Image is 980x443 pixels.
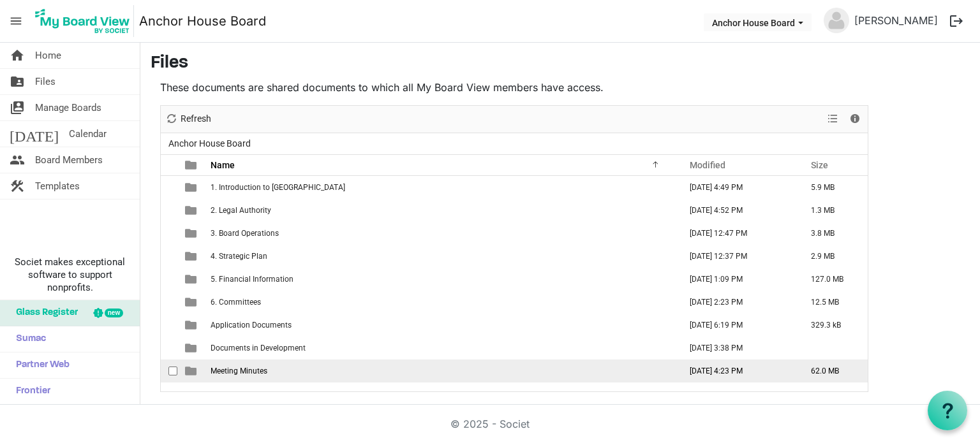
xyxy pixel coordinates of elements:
span: Partner Web [10,352,70,378]
td: checkbox [161,222,177,245]
td: July 21, 2025 12:37 PM column header Modified [676,245,798,268]
td: September 12, 2025 4:23 PM column header Modified [676,359,798,382]
td: March 11, 2024 6:19 PM column header Modified [676,314,798,337]
td: 6. Committees is template cell column header Name [207,291,676,314]
button: Refresh [163,111,214,127]
span: Meeting Minutes [211,367,267,375]
td: 5. Financial Information is template cell column header Name [207,268,676,291]
span: construction [10,173,25,199]
a: [PERSON_NAME] [849,8,943,33]
span: menu [4,9,28,33]
td: Meeting Minutes is template cell column header Name [207,359,676,382]
td: January 02, 2025 4:52 PM column header Modified [676,199,798,222]
td: 5.9 MB is template cell column header Size [798,176,868,199]
td: is template cell column header type [177,337,207,359]
td: 329.3 kB is template cell column header Size [798,314,868,337]
td: is template cell column header type [177,291,207,314]
button: logout [943,8,970,34]
span: Refresh [179,111,212,127]
img: no-profile-picture.svg [824,8,849,33]
span: home [10,43,25,68]
span: Societ makes exceptional software to support nonprofits. [6,256,134,294]
td: checkbox [161,337,177,359]
a: Anchor House Board [139,8,266,34]
span: 3. Board Operations [211,229,279,238]
a: My Board View Logo [31,5,139,37]
td: checkbox [161,314,177,337]
td: checkbox [161,268,177,291]
button: Anchor House Board dropdownbutton [704,13,812,31]
td: is template cell column header type [177,268,207,291]
td: checkbox [161,199,177,222]
span: Glass Register [10,300,78,326]
span: Modified [690,160,725,170]
td: is template cell column header type [177,245,207,268]
span: Sumac [10,326,46,352]
button: Details [847,111,864,127]
td: 62.0 MB is template cell column header Size [798,359,868,382]
span: Frontier [10,379,50,404]
td: August 18, 2025 1:09 PM column header Modified [676,268,798,291]
span: folder_shared [10,69,25,94]
span: 5. Financial Information [211,275,293,284]
td: checkbox [161,359,177,382]
span: Home [35,43,61,68]
span: Size [811,160,828,170]
td: July 21, 2025 12:47 PM column header Modified [676,222,798,245]
span: switch_account [10,95,25,120]
td: 3. Board Operations is template cell column header Name [207,222,676,245]
div: View [822,106,844,133]
span: 6. Committees [211,298,261,307]
span: Board Members [35,147,103,173]
td: Documents in Development is template cell column header Name [207,337,676,359]
td: is template cell column header type [177,222,207,245]
td: is template cell column header type [177,199,207,222]
td: Application Documents is template cell column header Name [207,314,676,337]
div: new [105,309,123,317]
td: 2. Legal Authority is template cell column header Name [207,199,676,222]
td: August 18, 2025 2:23 PM column header Modified [676,291,798,314]
span: people [10,147,25,173]
td: September 13, 2024 3:38 PM column header Modified [676,337,798,359]
td: 1. Introduction to Anchor House is template cell column header Name [207,176,676,199]
td: is template cell column header type [177,314,207,337]
td: is template cell column header Size [798,337,868,359]
div: Refresh [161,106,216,133]
td: is template cell column header type [177,176,207,199]
img: My Board View Logo [31,5,134,37]
span: 1. Introduction to [GEOGRAPHIC_DATA] [211,183,345,192]
span: 4. Strategic Plan [211,252,267,261]
td: January 02, 2025 4:49 PM column header Modified [676,176,798,199]
td: 127.0 MB is template cell column header Size [798,268,868,291]
td: checkbox [161,176,177,199]
a: © 2025 - Societ [450,418,530,430]
span: Calendar [69,121,107,147]
span: [DATE] [10,121,59,147]
span: Manage Boards [35,95,101,120]
td: 12.5 MB is template cell column header Size [798,291,868,314]
td: is template cell column header type [177,359,207,382]
td: checkbox [161,291,177,314]
td: 3.8 MB is template cell column header Size [798,222,868,245]
button: View dropdownbutton [825,111,840,127]
h3: Files [151,53,970,75]
span: Anchor House Board [166,136,253,152]
span: 2. Legal Authority [211,206,271,215]
td: 2.9 MB is template cell column header Size [798,245,868,268]
span: Templates [35,173,80,199]
span: Files [35,69,56,94]
p: These documents are shared documents to which all My Board View members have access. [160,80,868,95]
span: Documents in Development [211,344,306,352]
td: checkbox [161,245,177,268]
td: 1.3 MB is template cell column header Size [798,199,868,222]
span: Name [211,160,235,170]
span: Application Documents [211,321,292,330]
div: Details [844,106,866,133]
td: 4. Strategic Plan is template cell column header Name [207,245,676,268]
